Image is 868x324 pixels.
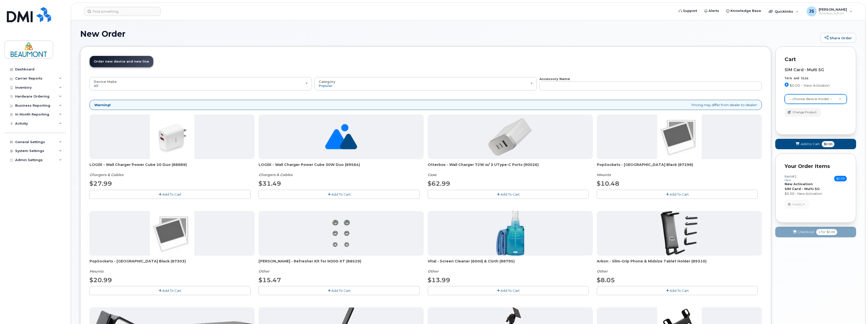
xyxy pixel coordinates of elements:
[785,175,797,182] h3: Item
[597,269,608,274] em: Other
[428,286,589,295] button: Add To Cart
[597,190,758,199] button: Add To Cart
[259,162,424,177] div: LOGiiX - Wall Charger Power Cube 30W Duo (89564)
[785,178,791,182] small: new
[259,269,269,274] em: Other
[775,139,856,149] button: Add to Cart $0.00
[428,259,593,274] div: Vital - Screen Cleaner (60ml) & Cloth (88795)
[319,211,363,256] img: 3B967C63-8BDC-46E7-AB3D-7814B67B96BE.png
[597,286,758,295] button: Add To Cart
[790,83,830,87] span: $0.00 - New Activation
[670,289,689,293] span: Add To Cart
[259,276,281,284] span: $15.47
[597,259,762,274] div: Arkon - Slim-Grip Phone & Midsize Tablet Holder (89310)
[500,192,520,196] span: Add To Cart
[834,176,847,181] span: $0.00
[89,269,103,274] em: Mounts
[789,97,832,101] span: -- choose device model --
[785,83,789,87] input: $0.00 - New Activation
[162,289,181,293] span: Add To Cart
[94,103,111,107] strong: Warning!
[785,163,847,170] p: Your Order Items
[827,230,835,234] span: $0.00
[259,180,281,187] span: $31.49
[785,94,847,104] a: -- choose device model --
[792,202,802,207] span: Modify
[259,162,424,172] span: LOGiiX - Wall Charger Power Cube 30W Duo (89564)
[331,289,351,293] span: Add To Cart
[259,259,424,269] span: [PERSON_NAME] - Refresher Kit for M300-XT (88529)
[597,162,762,172] span: PopSockets - [GEOGRAPHIC_DATA] Black (87298)
[89,162,255,172] span: LOGiiX - Wall Charger Power Cube 20 Duo (88889)
[319,80,335,84] span: Category
[597,259,762,269] span: Arkon - Slim-Grip Phone & Midsize Tablet Holder (89310)
[785,191,847,196] div: $0.00 - New Activation
[89,259,255,274] div: PopSockets - Mount PopWallet+ Black (87303)
[314,77,537,90] button: Category Popular
[785,182,813,186] strong: New Activation
[500,289,520,293] span: Add To Cart
[428,276,450,284] span: $13.99
[820,33,856,43] a: Share Order
[259,173,292,177] em: Chargers & Cables
[94,84,98,88] span: All
[785,68,847,72] div: SIM Card - Multi 5G
[775,227,856,237] button: Checkout 1 for $0.00
[822,141,834,147] span: $0.00
[89,286,250,295] button: Add To Cart
[428,259,593,269] span: Vital - Screen Cleaner (60ml) & Cloth (88795)
[670,192,689,196] span: Add To Cart
[428,190,589,199] button: Add To Cart
[319,84,333,88] span: Popular
[428,162,593,177] div: Otterbox - Wall Charger 72W w/ 3 UType-C Ports (90026)
[428,180,450,187] span: $62.99
[785,108,821,117] button: Change Product
[820,230,827,234] span: for
[801,142,820,146] span: Add to Cart
[539,77,570,81] strong: Accessory Name
[150,211,194,256] img: noImage.jpg
[597,180,619,187] span: $10.48
[597,276,615,284] span: $8.05
[259,190,420,199] button: Add To Cart
[798,230,814,234] span: Checkout
[89,173,123,177] em: Chargers & Cables
[89,276,112,284] span: $20.99
[80,29,818,38] h1: New Order
[259,286,420,295] button: Add To Cart
[657,115,702,159] img: noImage.jpg
[325,115,357,159] img: no_image_found-2caef05468ed5679b831cfe6fc140e25e0c280774317ffc20a367ab7fd17291e.png
[89,190,250,199] button: Add To Cart
[792,174,797,178] span: #1
[818,230,820,234] span: 1
[89,180,112,187] span: $27.99
[428,162,593,172] span: Otterbox - Wall Charger 72W w/ 3 UType-C Ports (90026)
[94,80,117,84] span: Device Make
[785,187,820,191] strong: SIM Card - Multi 5G
[259,259,424,274] div: Parrott - Refresher Kit for M300-XT (88529)
[331,192,351,196] span: Add To Cart
[597,162,762,177] div: PopSockets - Mount PopWallet Black (87298)
[89,259,255,269] span: PopSockets - [GEOGRAPHIC_DATA] Black (87303)
[597,173,611,177] em: Mounts
[428,173,437,177] em: Case
[89,77,312,90] button: Device Make All
[89,100,762,110] div: Pricing may differ from dealer to dealer!
[785,56,847,63] p: Cart
[428,269,439,274] em: Other
[496,211,524,256] img: AF835995-4CAB-4606-BA09-651BA997AFAF.png
[162,192,181,196] span: Add To Cart
[94,60,149,63] span: Order new device and new line
[150,115,194,159] img: 3DBFCA43-68AF-4A5E-8757-2BEB99B8D2B2.jpg
[89,162,255,177] div: LOGiiX - Wall Charger Power Cube 20 Duo (88889)
[486,115,535,159] img: 38B1397E-52AB-4B16-B147-8138F21F97C3.png
[785,200,809,209] button: Modify
[792,110,817,115] span: Change Product
[785,76,847,81] div: Term and Size
[661,211,698,256] img: D06A5779-A2F7-4365-B5E9-C44CAD841B6F.png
